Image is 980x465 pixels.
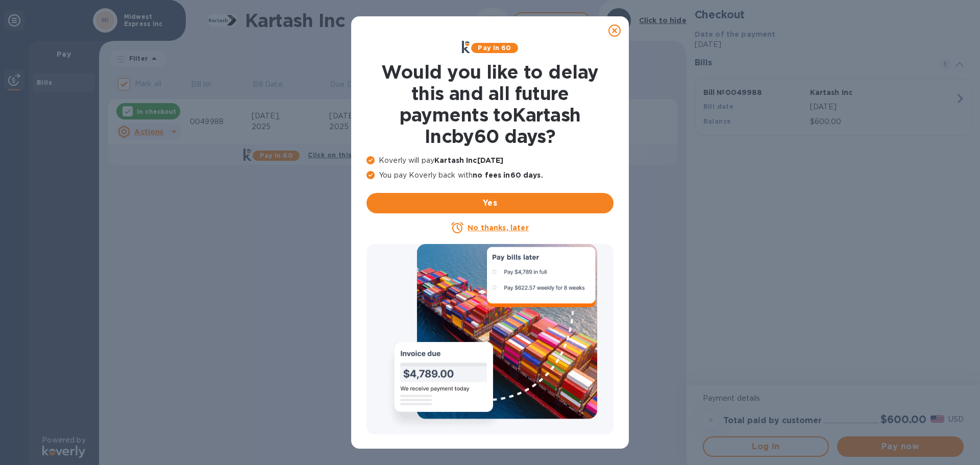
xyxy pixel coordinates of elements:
[366,61,614,147] h1: Would you like to delay this and all future payments to Kartash Inc by 60 days ?
[434,156,503,164] b: Kartash Inc [DATE]
[375,197,605,209] span: Yes
[468,224,528,232] u: No thanks, later
[473,171,543,179] b: no fees in 60 days .
[478,44,511,52] b: Pay in 60
[366,155,614,166] p: Koverly will pay
[366,170,614,181] p: You pay Koverly back with
[366,193,614,213] button: Yes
